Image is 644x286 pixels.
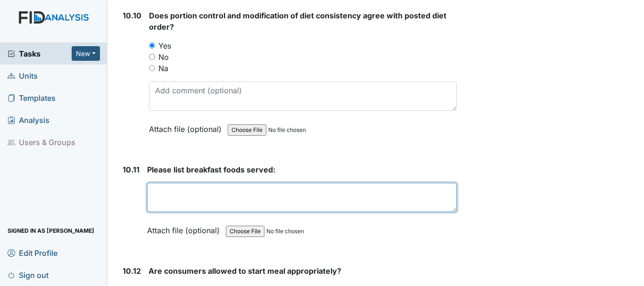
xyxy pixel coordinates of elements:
[8,48,72,59] a: Tasks
[147,165,275,174] span: Please list breakfast foods served:
[149,118,225,135] label: Attach file (optional)
[149,54,155,60] input: No
[158,51,169,63] label: No
[8,245,58,260] span: Edit Profile
[8,268,49,282] span: Sign out
[123,10,141,21] label: 10.10
[123,164,140,175] label: 10.11
[147,220,223,236] label: Attach file (optional)
[8,90,56,105] span: Templates
[72,46,100,61] button: New
[149,42,155,49] input: Yes
[158,40,171,51] label: Yes
[8,68,38,83] span: Units
[149,65,155,71] input: Na
[158,63,168,74] label: Na
[8,113,50,127] span: Analysis
[149,11,446,32] span: Does portion control and modification of diet consistency agree with posted diet order?
[149,266,341,276] span: Are consumers allowed to start meal appropriately?
[123,265,141,277] label: 10.12
[8,223,94,238] span: Signed in as [PERSON_NAME]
